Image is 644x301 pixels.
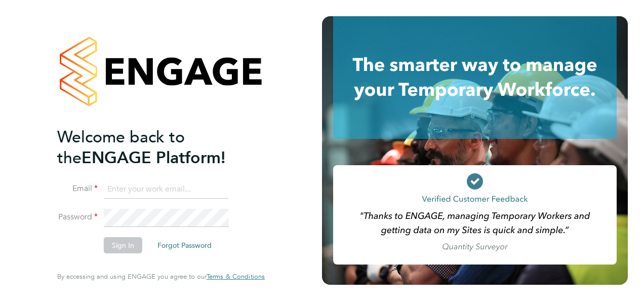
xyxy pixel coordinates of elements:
h2: ENGAGE Platform! [57,127,255,168]
a: Terms & Conditions [207,273,265,281]
span: By accessing and using ENGAGE you agree to our [57,272,265,281]
label: Password [57,212,98,222]
label: Email [57,183,98,194]
input: Enter your work email... [104,180,229,199]
button: Forgot Password [149,237,220,253]
span: Terms & Conditions [207,272,265,281]
span: Welcome back to the [57,127,185,168]
button: Sign In [104,237,142,253]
